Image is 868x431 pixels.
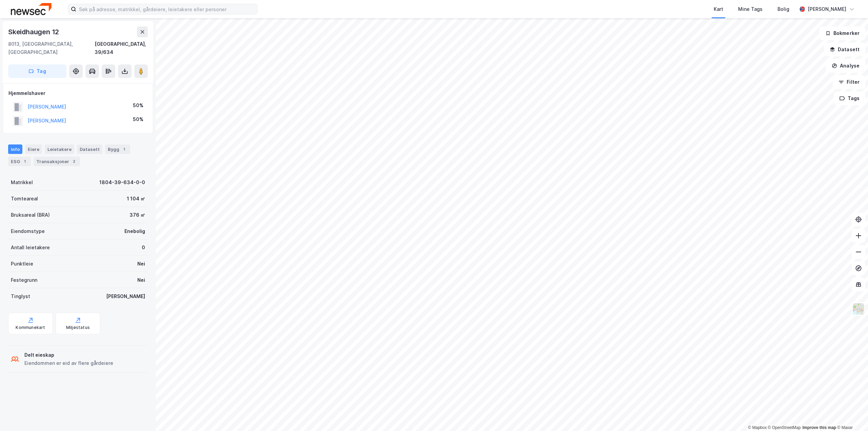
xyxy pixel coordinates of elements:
div: Miljøstatus [66,325,90,330]
div: Transaksjoner [34,157,80,166]
a: OpenStreetMap [768,425,801,430]
div: Skeidhaugen 12 [8,26,60,37]
div: Festegrunn [11,276,37,284]
div: 0 [142,243,145,252]
div: 50% [133,101,143,110]
div: 8013, [GEOGRAPHIC_DATA], [GEOGRAPHIC_DATA] [8,40,95,56]
div: Leietakere [45,144,74,154]
div: 2 [71,158,77,165]
div: Bolig [777,5,789,13]
div: Kart [714,5,723,13]
img: newsec-logo.f6e21ccffca1b3a03d2d.png [11,3,52,15]
div: Matrikkel [11,178,33,187]
div: [PERSON_NAME] [808,5,846,13]
div: Kontrollprogram for chat [834,398,868,431]
div: Tomteareal [11,195,38,203]
div: 1 [121,146,127,153]
div: Mine Tags [738,5,763,13]
div: 1 104 ㎡ [127,195,145,203]
button: Filter [833,75,865,89]
div: Delt eieskap [24,351,113,359]
div: Nei [137,260,145,268]
div: Eiere [25,144,42,154]
div: Info [8,144,22,154]
div: 50% [133,115,143,123]
div: 376 ㎡ [130,211,145,219]
img: Z [852,302,865,315]
div: Bygg [105,144,130,154]
input: Søk på adresse, matrikkel, gårdeiere, leietakere eller personer [76,4,257,14]
div: Datasett [77,144,102,154]
div: [PERSON_NAME] [106,292,145,300]
div: Tinglyst [11,292,30,300]
div: ESG [8,157,31,166]
button: Analyse [826,59,865,73]
div: Kommunekart [16,325,45,330]
button: Tag [8,64,66,78]
button: Datasett [824,43,865,56]
a: Mapbox [748,425,767,430]
div: Antall leietakere [11,243,50,252]
button: Tags [834,92,865,105]
div: Eiendommen er eid av flere gårdeiere [24,359,113,367]
div: Punktleie [11,260,33,268]
iframe: Chat Widget [834,398,868,431]
div: Hjemmelshaver [8,89,147,97]
button: Bokmerker [820,26,865,40]
div: Bruksareal (BRA) [11,211,50,219]
div: 1804-39-634-0-0 [99,178,145,187]
a: Improve this map [803,425,836,430]
div: Enebolig [124,227,145,235]
div: 1 [21,158,28,165]
div: [GEOGRAPHIC_DATA], 39/634 [95,40,148,56]
div: Nei [137,276,145,284]
div: Eiendomstype [11,227,45,235]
